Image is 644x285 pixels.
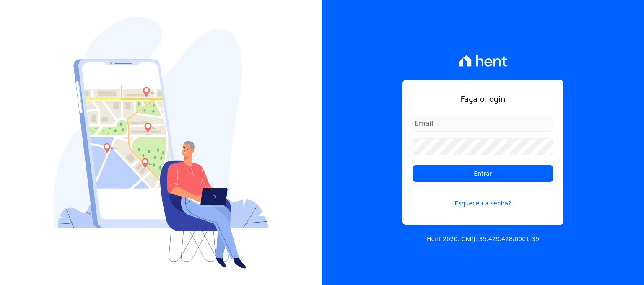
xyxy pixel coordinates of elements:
[413,115,553,132] input: Email
[427,235,539,244] p: Hent 2020. CNPJ: 35.429.428/0001-39
[413,189,553,208] a: Esqueceu a senha?
[413,165,553,182] input: Entrar
[413,93,553,105] h1: Faça o login
[53,17,269,269] img: Login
